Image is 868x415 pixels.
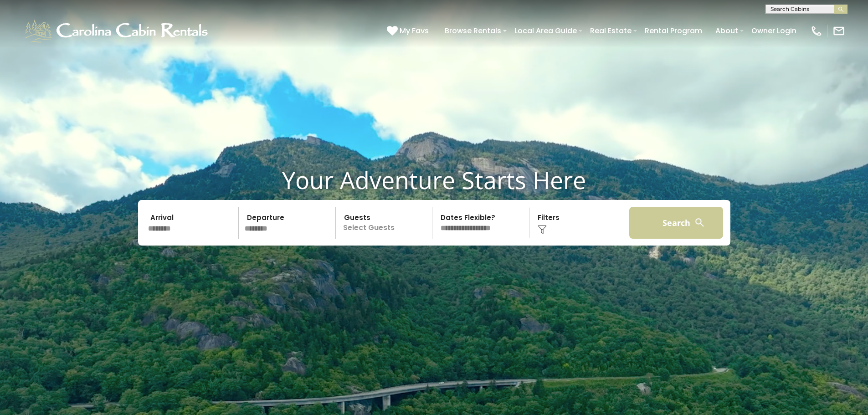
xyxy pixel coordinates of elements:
[711,23,743,39] a: About
[400,25,429,36] span: My Favs
[387,25,431,37] a: My Favs
[832,25,845,37] img: mail-regular-white.png
[538,225,547,234] img: filter--v1.png
[810,25,823,37] img: phone-regular-white.png
[694,217,705,228] img: search-regular-white.png
[629,207,724,239] button: Search
[7,166,861,194] h1: Your Adventure Starts Here
[440,23,506,39] a: Browse Rentals
[640,23,707,39] a: Rental Program
[586,23,636,39] a: Real Estate
[747,23,801,39] a: Owner Login
[510,23,581,39] a: Local Area Guide
[339,207,432,239] p: Select Guests
[23,17,212,45] img: White-1-1-2.png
